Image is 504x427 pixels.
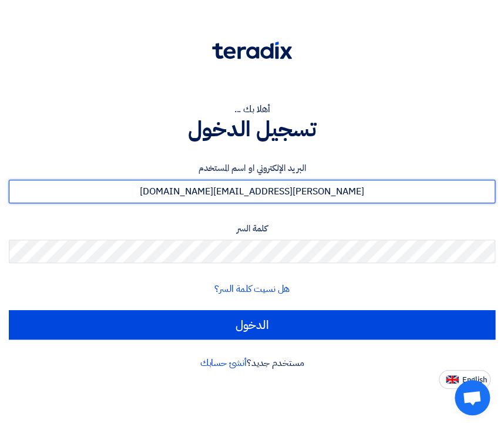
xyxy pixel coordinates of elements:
input: الدخول [9,310,495,339]
label: البريد الإلكتروني او اسم المستخدم [9,162,495,175]
img: en-US.png [446,375,459,384]
a: هل نسيت كلمة السر؟ [214,282,290,296]
img: Teradix logo [212,42,292,59]
h1: تسجيل الدخول [9,116,495,142]
a: دردشة مفتوحة [455,380,490,415]
div: أهلا بك ... [9,102,495,116]
a: أنشئ حسابك [200,356,247,370]
button: English [439,370,490,389]
label: كلمة السر [9,222,495,236]
span: English [462,376,487,384]
div: مستخدم جديد؟ [9,356,495,370]
input: أدخل بريد العمل الإلكتروني او اسم المستخدم الخاص بك ... [9,180,495,203]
